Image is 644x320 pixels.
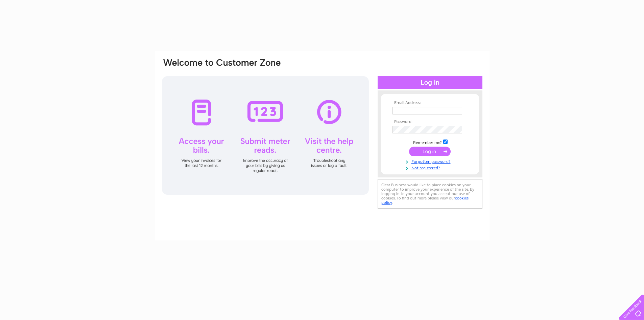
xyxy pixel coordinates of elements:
[392,158,469,164] a: Forgotten password?
[392,164,469,171] a: Not registered?
[391,101,469,105] th: Email Address:
[391,120,469,124] th: Password:
[409,147,451,156] input: Submit
[391,138,469,145] td: Remember me?
[378,179,482,209] div: Clear Business would like to place cookies on your computer to improve your experience of the sit...
[381,196,469,205] a: cookies policy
